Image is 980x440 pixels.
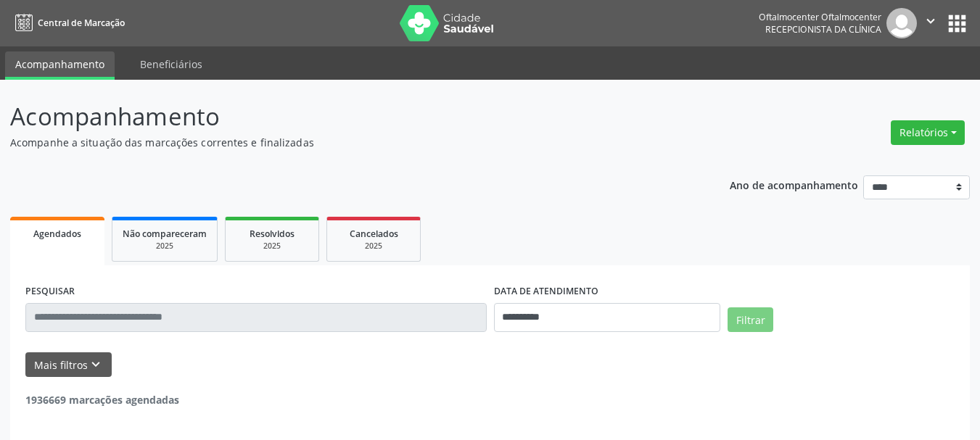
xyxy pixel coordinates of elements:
[917,8,944,38] button: 
[25,281,75,303] label: PESQUISAR
[765,23,881,36] span: Recepcionista da clínica
[337,241,410,252] div: 2025
[33,228,81,240] span: Agendados
[891,120,965,145] button: Relatórios
[730,175,858,194] p: Ano de acompanhamento
[25,393,179,407] strong: 1936669 marcações agendadas
[494,281,598,303] label: DATA DE ATENDIMENTO
[88,357,104,373] i: keyboard_arrow_down
[5,51,115,80] a: Acompanhamento
[250,228,295,240] span: Resolvidos
[236,241,308,252] div: 2025
[759,11,881,23] div: Oftalmocenter Oftalmocenter
[944,11,970,36] button: apps
[123,241,207,252] div: 2025
[10,11,125,35] a: Central de Marcação
[886,8,917,38] img: img
[123,228,207,240] span: Não compareceram
[728,307,773,332] button: Filtrar
[350,228,398,240] span: Cancelados
[38,17,125,29] span: Central de Marcação
[130,51,213,77] a: Beneficiários
[923,13,939,29] i: 
[25,352,112,378] button: Mais filtroskeyboard_arrow_down
[10,99,682,135] p: Acompanhamento
[10,135,682,150] p: Acompanhe a situação das marcações correntes e finalizadas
